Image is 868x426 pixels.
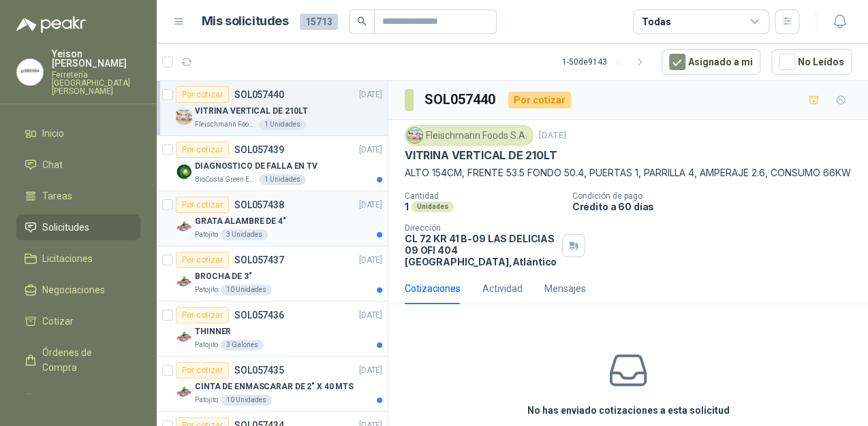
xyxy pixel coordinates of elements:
[157,246,388,301] a: Por cotizarSOL057437[DATE] Company LogoBROCHA DE 3"Patojito10 Unidades
[176,197,229,213] div: Por cotizar
[195,284,218,295] p: Patojito
[424,89,497,110] h3: SOL057440
[642,14,670,29] div: Todas
[544,281,586,296] div: Mensajes
[195,215,286,228] p: GRATA ALAMBRE DE 4"
[539,129,566,142] p: [DATE]
[195,325,231,338] p: THINNER
[405,191,561,201] p: Cantidad
[195,380,354,393] p: CINTA DE ENMASCARAR DE 2" X 40 MTS
[234,310,284,320] p: SOL057436
[16,152,140,178] a: Chat
[16,120,140,146] a: Inicio
[16,340,140,380] a: Órdenes de Compra
[157,81,388,136] a: Por cotizarSOL057440[DATE] Company LogoVITRINA VERTICAL DE 210LTFleischmann Foods S.A.1 Unidades
[359,199,382,212] p: [DATE]
[42,126,64,141] span: Inicio
[234,145,284,154] p: SOL057439
[195,340,218,350] p: Patojito
[202,12,289,31] h1: Mis solicitudes
[176,86,229,103] div: Por cotizar
[176,163,192,180] img: Company Logo
[176,384,192,400] img: Company Logo
[195,229,218,240] p: Patojito
[359,88,382,101] p: [DATE]
[405,165,852,180] p: ALTO 154CM, FRENTE 53.5 FONDO 50.4, PUERTAS 1, PARRILLA 4, AMPERAJE 2.6, CONSUMO 66KW
[572,191,863,201] p: Condición de pago
[662,49,760,75] button: Asignado a mi
[52,49,140,68] p: Yeison [PERSON_NAME]
[234,200,284,210] p: SOL057438
[195,160,317,173] p: DIAGNOSTICO DE FALLA EN TV
[405,201,409,212] p: 1
[16,246,140,272] a: Licitaciones
[221,340,264,350] div: 3 Galones
[405,281,461,296] div: Cotizaciones
[508,92,571,108] div: Por cotizar
[195,119,256,130] p: Fleischmann Foods S.A.
[195,270,252,283] p: BROCHA DE 3"
[42,282,105,297] span: Negociaciones
[157,191,388,246] a: Por cotizarSOL057438[DATE] Company LogoGRATA ALAMBRE DE 4"Patojito3 Unidades
[482,281,523,296] div: Actividad
[16,277,140,303] a: Negociaciones
[259,174,306,185] div: 1 Unidades
[16,308,140,334] a: Cotizar
[562,51,651,73] div: 1 - 50 de 9143
[16,183,140,209] a: Tareas
[359,364,382,377] p: [DATE]
[359,309,382,322] p: [DATE]
[359,254,382,267] p: [DATE]
[195,395,218,406] p: Patojito
[16,214,140,240] a: Solicitudes
[157,301,388,357] a: Por cotizarSOL057436[DATE] Company LogoTHINNERPatojito3 Galones
[359,144,382,157] p: [DATE]
[176,142,229,158] div: Por cotizar
[405,148,557,163] p: VITRINA VERTICAL DE 210LT
[357,16,367,26] span: search
[527,403,730,418] h3: No has enviado cotizaciones a esta solicitud
[157,357,388,412] a: Por cotizarSOL057435[DATE] Company LogoCINTA DE ENMASCARAR DE 2" X 40 MTSPatojito10 Unidades
[176,108,192,125] img: Company Logo
[195,105,308,118] p: VITRINA VERTICAL DE 210LT
[771,49,852,75] button: No Leídos
[42,314,74,329] span: Cotizar
[17,59,43,85] img: Company Logo
[42,189,72,203] span: Tareas
[176,329,192,345] img: Company Logo
[234,255,284,265] p: SOL057437
[300,14,338,30] span: 15713
[407,128,422,143] img: Company Logo
[412,201,454,212] div: Unidades
[176,307,229,323] div: Por cotizar
[42,345,127,375] span: Órdenes de Compra
[176,274,192,290] img: Company Logo
[42,220,89,235] span: Solicitudes
[221,395,272,406] div: 10 Unidades
[234,365,284,375] p: SOL057435
[52,71,140,95] p: Ferretería [GEOGRAPHIC_DATA][PERSON_NAME]
[16,386,140,412] a: Remisiones
[157,136,388,191] a: Por cotizarSOL057439[DATE] Company LogoDIAGNOSTICO DE FALLA EN TVBioCosta Green Energy S.A.S1 Uni...
[221,229,268,240] div: 3 Unidades
[221,284,272,295] div: 10 Unidades
[405,233,557,267] p: CL 72 KR 41 B-09 LAS DELICIAS 09 OFI 404 [GEOGRAPHIC_DATA] , Atlántico
[42,251,93,266] span: Licitaciones
[195,174,256,185] p: BioCosta Green Energy S.A.S
[405,125,533,146] div: Fleischmann Foods S.A.
[572,201,863,212] p: Crédito a 60 días
[16,16,86,33] img: Logo peakr
[405,223,557,233] p: Dirección
[42,391,93,406] span: Remisiones
[42,157,63,172] span: Chat
[234,90,284,99] p: SOL057440
[176,252,229,268] div: Por cotizar
[176,218,192,235] img: Company Logo
[259,119,306,130] div: 1 Unidades
[176,362,229,378] div: Por cotizar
